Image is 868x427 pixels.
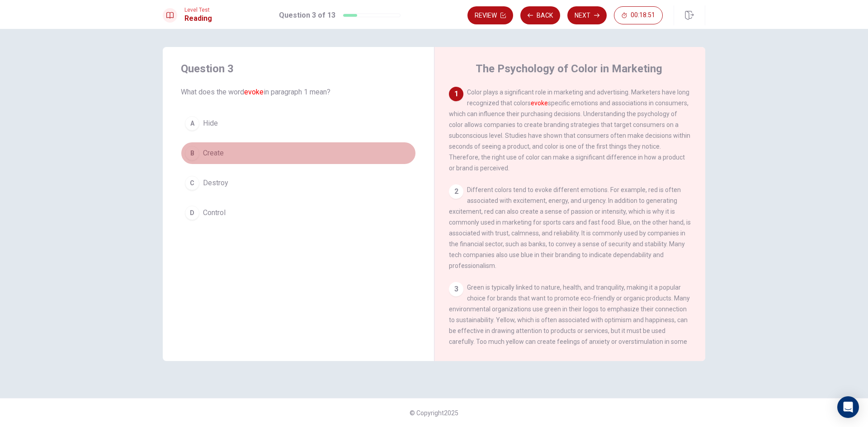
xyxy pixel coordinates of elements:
font: evoke [244,88,264,96]
span: Hide [203,118,218,129]
div: D [185,206,199,220]
button: CDestroy [181,172,416,194]
font: evoke [531,99,548,107]
span: 00:18:51 [631,12,655,19]
button: AHide [181,112,416,135]
div: Open Intercom Messenger [837,396,859,418]
span: Destroy [203,178,228,188]
button: BCreate [181,142,416,164]
div: 2 [449,184,463,199]
div: 3 [449,282,463,296]
span: © Copyright 2025 [410,409,458,417]
span: Level Test [184,7,212,13]
span: Control [203,207,226,218]
span: Create [203,148,224,159]
span: What does the word in paragraph 1 mean? [181,87,416,98]
span: Different colors tend to evoke different emotions. For example, red is often associated with exci... [449,186,691,269]
button: Review [467,6,513,24]
span: Green is typically linked to nature, health, and tranquility, making it a popular choice for bran... [449,284,690,378]
h4: Question 3 [181,61,416,76]
button: DControl [181,202,416,224]
h1: Reading [184,13,212,24]
div: 1 [449,87,463,101]
button: Back [520,6,560,24]
span: Color plays a significant role in marketing and advertising. Marketers have long recognized that ... [449,89,690,172]
div: B [185,146,199,160]
h1: Question 3 of 13 [279,10,335,21]
button: Next [567,6,607,24]
div: C [185,176,199,190]
h4: The Psychology of Color in Marketing [476,61,662,76]
div: A [185,116,199,131]
button: 00:18:51 [614,6,663,24]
